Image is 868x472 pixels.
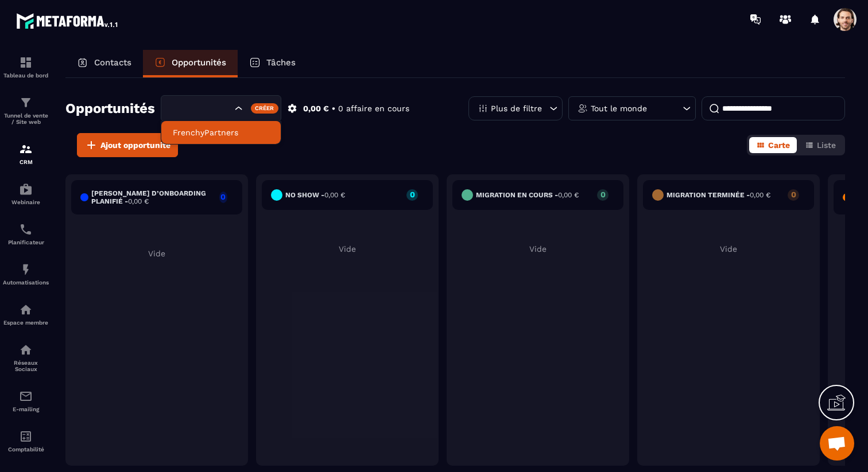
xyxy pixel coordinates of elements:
p: Vide [643,244,814,253]
p: Tout le monde [591,104,647,112]
img: automations [19,263,33,276]
p: Plus de filtre [491,104,542,112]
span: Ajout opportunité [100,139,170,151]
img: automations [19,182,33,196]
p: CRM [3,159,49,165]
h2: Opportunités [65,97,155,120]
p: Tableau de bord [3,72,49,79]
a: automationsautomationsEspace membre [3,294,49,334]
h6: Migration en cours - [476,191,579,199]
p: FrenchyPartners [173,127,269,138]
p: Vide [71,249,242,258]
a: formationformationCRM [3,134,49,174]
p: 0,00 € [303,103,329,114]
p: Réseaux Sociaux [3,360,49,372]
p: E-mailing [3,406,49,412]
img: formation [19,96,33,110]
p: Espace membre [3,319,49,326]
button: Ajout opportunité [77,133,178,157]
a: Ouvrir le chat [820,426,854,461]
p: Planificateur [3,239,49,245]
a: emailemailE-mailing [3,381,49,421]
img: social-network [19,343,33,357]
h6: [PERSON_NAME] d’onboarding planifié - [91,189,214,205]
p: Tâches [266,57,296,68]
span: 0,00 € [750,191,770,199]
a: accountantaccountantComptabilité [3,421,49,461]
a: social-networksocial-networkRéseaux Sociaux [3,334,49,381]
a: automationsautomationsWebinaire [3,174,49,214]
p: Webinaire [3,199,49,205]
p: Opportunités [172,57,226,68]
div: Search for option [161,95,281,122]
h6: No show - [285,191,345,199]
a: schedulerschedulerPlanificateur [3,214,49,254]
p: Vide [262,244,433,253]
span: Liste [817,141,836,150]
img: email [19,389,33,403]
img: formation [19,142,33,156]
img: scheduler [19,223,33,236]
a: Contacts [65,50,143,77]
h6: Migration Terminée - [666,191,770,199]
p: 0 affaire en cours [338,103,409,114]
p: Contacts [94,57,131,68]
div: Créer [251,103,279,114]
a: formationformationTableau de bord [3,47,49,87]
p: 0 [219,193,227,201]
img: accountant [19,430,33,443]
p: Comptabilité [3,446,49,453]
img: automations [19,303,33,317]
span: 0,00 € [128,197,149,205]
span: Carte [768,141,790,150]
p: Automatisations [3,279,49,286]
a: formationformationTunnel de vente / Site web [3,87,49,134]
input: Search for option [171,102,232,115]
img: formation [19,56,33,69]
button: Carte [749,137,797,153]
span: 0,00 € [558,191,579,199]
img: logo [16,10,119,31]
p: 0 [597,190,609,198]
p: Tunnel de vente / Site web [3,112,49,125]
a: Opportunités [143,50,238,77]
p: 0 [406,190,418,198]
span: 0,00 € [324,191,345,199]
button: Liste [798,137,843,153]
p: • [332,103,335,114]
p: Vide [452,244,623,253]
a: automationsautomationsAutomatisations [3,254,49,294]
a: Tâches [238,50,307,77]
p: 0 [788,190,799,198]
